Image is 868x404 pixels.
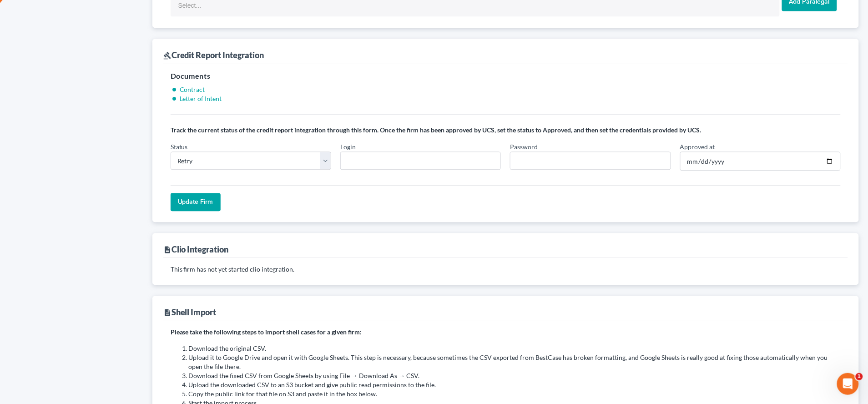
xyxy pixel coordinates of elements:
[180,95,222,102] a: Letter of Intent
[171,142,188,151] label: Status
[510,142,538,151] label: Password
[340,142,356,151] label: Login
[189,344,841,353] li: Download the original CSV.
[163,50,264,61] div: Credit Report Integration
[189,353,841,371] li: Upload it to Google Drive and open it with Google Sheets. This step is necessary, because sometim...
[171,126,841,135] p: Track the current status of the credit report integration through this form. Once the firm has be...
[163,246,172,254] i: description
[180,86,205,93] a: Contract
[189,380,841,389] li: Upload the downloaded CSV to an S3 bucket and give public read permissions to the file.
[680,142,715,151] label: Approved at
[189,371,841,380] li: Download the fixed CSV from Google Sheets by using File → Download As → CSV.
[171,71,841,81] h5: Documents
[189,389,841,399] li: Copy the public link for that file on S3 and paste it in the box below.
[171,328,841,337] p: Please take the following steps to import shell cases for a given firm:
[163,307,217,318] div: Shell Import
[163,308,172,317] i: description
[163,244,229,255] div: Clio Integration
[837,373,859,395] iframe: Intercom live chat
[171,265,841,274] p: This firm has not yet started clio integration.
[163,51,172,60] i: gavel
[171,193,221,211] input: Update Firm
[856,373,863,380] span: 1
